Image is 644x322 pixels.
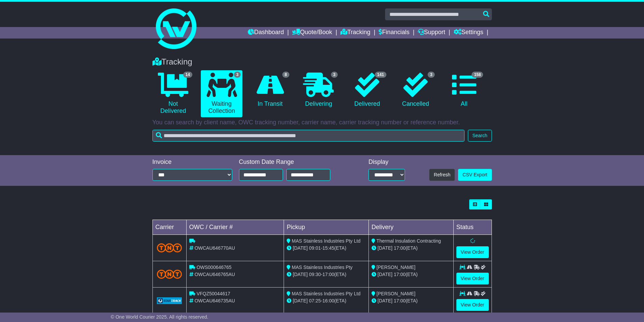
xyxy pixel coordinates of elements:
[293,298,308,303] span: [DATE]
[293,272,308,277] span: [DATE]
[443,70,485,110] a: 158 All
[372,297,451,304] div: (ETA)
[152,158,232,166] div: Invoice
[292,291,360,296] span: MAS Stainless Industries Pty Ltd
[292,238,360,244] span: MAS Stainless Industries Pty Ltd
[323,245,334,251] span: 15:45
[379,27,409,39] a: Financials
[454,27,483,39] a: Settings
[282,72,289,78] span: 8
[394,298,406,303] span: 17:00
[458,169,492,181] a: CSV Export
[429,169,455,181] button: Refresh
[152,220,186,235] td: Carrier
[183,72,192,78] span: 14
[378,298,392,303] span: [DATE]
[340,27,370,39] a: Tracking
[456,246,489,258] a: View Order
[234,72,241,78] span: 3
[468,130,492,142] button: Search
[346,70,388,110] a: 141 Delivered
[368,220,453,235] td: Delivery
[331,72,338,78] span: 3
[323,298,334,303] span: 16:00
[152,70,194,117] a: 14 Not Delivered
[287,297,366,304] div: - (ETA)
[196,265,232,270] span: OWS000646765
[298,70,339,110] a: 3 Delivering
[377,265,415,270] span: [PERSON_NAME]
[157,243,182,252] img: TNT_Domestic.png
[309,272,321,277] span: 09:30
[395,70,436,110] a: 3 Cancelled
[368,158,405,166] div: Display
[248,27,284,39] a: Dashboard
[287,271,366,278] div: - (ETA)
[472,72,483,78] span: 158
[196,291,230,296] span: VFQZ50044617
[194,245,235,251] span: OWCAU646770AU
[394,245,406,251] span: 17:00
[428,72,435,78] span: 3
[292,27,332,39] a: Quote/Book
[372,271,451,278] div: (ETA)
[377,291,415,296] span: [PERSON_NAME]
[157,270,182,279] img: TNT_Domestic.png
[309,245,321,251] span: 09:01
[377,238,441,244] span: Thermal Insulation Contracting
[453,220,492,235] td: Status
[194,272,235,277] span: OWCAU646765AU
[149,57,495,67] div: Tracking
[293,245,308,251] span: [DATE]
[249,70,291,110] a: 8 In Transit
[323,272,334,277] span: 17:00
[284,220,369,235] td: Pickup
[394,272,406,277] span: 17:00
[186,220,284,235] td: OWC / Carrier #
[194,298,235,303] span: OWCAU646735AU
[375,72,386,78] span: 141
[456,299,489,311] a: View Order
[201,70,242,117] a: 3 Waiting Collection
[292,265,353,270] span: MAS Stainless Industries Pty
[418,27,445,39] a: Support
[378,245,392,251] span: [DATE]
[456,273,489,284] a: View Order
[378,272,392,277] span: [DATE]
[309,298,321,303] span: 07:25
[372,245,451,252] div: (ETA)
[111,314,209,320] span: © One World Courier 2025. All rights reserved.
[152,119,492,126] p: You can search by client name, OWC tracking number, carrier name, carrier tracking number or refe...
[239,158,348,166] div: Custom Date Range
[287,245,366,252] div: - (ETA)
[157,297,182,304] img: GetCarrierServiceLogo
